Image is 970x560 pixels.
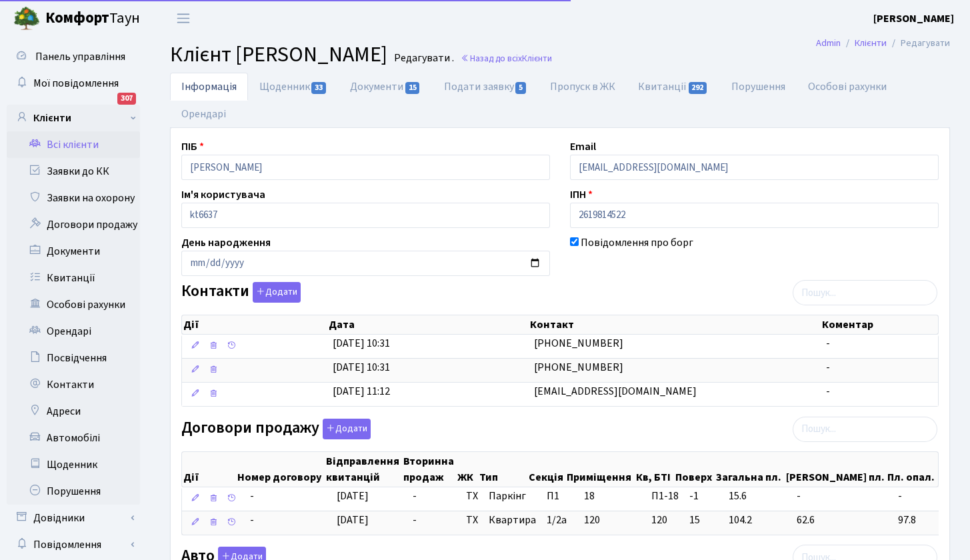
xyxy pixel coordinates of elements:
[689,489,718,504] span: -1
[489,513,536,528] span: Квартира
[797,489,887,504] span: -
[886,452,938,487] th: Пл. опал.
[250,489,254,503] span: -
[821,315,938,334] th: Коментар
[248,73,339,101] a: Щоденник
[797,73,898,101] a: Особові рахунки
[7,345,140,371] a: Посвідчення
[33,76,119,91] span: Мої повідомлення
[45,7,140,30] span: Таун
[826,336,830,351] span: -
[7,131,140,158] a: Всі клієнти
[826,360,830,375] span: -
[319,416,371,439] a: Додати
[461,52,552,65] a: Назад до всіхКлієнти
[413,489,417,503] span: -
[7,371,140,398] a: Контакти
[333,384,390,399] span: [DATE] 11:12
[405,82,420,94] span: 15
[7,185,140,211] a: Заявки на охорону
[45,7,109,29] b: Комфорт
[167,7,200,29] button: Переключити навігацію
[7,398,140,425] a: Адреси
[181,139,204,155] label: ПІБ
[689,513,718,528] span: 15
[529,315,821,334] th: Контакт
[181,282,301,303] label: Контакти
[339,73,432,101] a: Документи
[117,93,136,105] div: 307
[7,43,140,70] a: Панель управління
[7,291,140,318] a: Особові рахунки
[170,39,387,70] span: Клієнт [PERSON_NAME]
[729,489,786,504] span: 15.6
[478,452,527,487] th: Тип
[170,73,248,101] a: Інформація
[327,315,529,334] th: Дата
[7,531,140,558] a: Повідомлення
[627,73,719,101] a: Квитанції
[7,318,140,345] a: Орендарі
[253,282,301,303] button: Контакти
[522,52,552,65] span: Клієнти
[729,513,786,528] span: 104.2
[720,73,797,101] a: Порушення
[391,52,454,65] small: Редагувати .
[898,489,937,504] span: -
[816,36,841,50] a: Admin
[584,513,600,527] span: 120
[873,11,954,27] a: [PERSON_NAME]
[7,478,140,505] a: Порушення
[689,82,707,94] span: 292
[7,105,140,131] a: Клієнти
[527,452,565,487] th: Секція
[534,336,623,351] span: [PHONE_NUMBER]
[7,505,140,531] a: Довідники
[715,452,785,487] th: Загальна пл.
[236,452,325,487] th: Номер договору
[635,452,674,487] th: Кв, БТІ
[796,29,970,57] nav: breadcrumb
[337,513,369,527] span: [DATE]
[7,238,140,265] a: Документи
[250,513,254,527] span: -
[785,452,886,487] th: [PERSON_NAME] пл.
[181,419,371,439] label: Договори продажу
[674,452,715,487] th: Поверх
[182,452,236,487] th: Дії
[182,315,327,334] th: Дії
[570,187,593,203] label: ІПН
[873,11,954,26] b: [PERSON_NAME]
[489,489,536,504] span: Паркінг
[413,513,417,527] span: -
[7,451,140,478] a: Щоденник
[570,139,596,155] label: Email
[311,82,326,94] span: 33
[466,489,478,504] span: ТХ
[887,36,950,51] li: Редагувати
[7,425,140,451] a: Автомобілі
[325,452,402,487] th: Відправлення квитанцій
[515,82,526,94] span: 5
[584,489,595,503] span: 18
[7,265,140,291] a: Квитанції
[855,36,887,50] a: Клієнти
[547,513,567,527] span: 1/2а
[898,513,937,528] span: 97.8
[402,452,456,487] th: Вторинна продаж
[333,360,390,375] span: [DATE] 10:31
[170,100,237,128] a: Орендарі
[333,336,390,351] span: [DATE] 10:31
[793,280,937,305] input: Пошук...
[7,70,140,97] a: Мої повідомлення307
[35,49,125,64] span: Панель управління
[826,384,830,399] span: -
[581,235,693,251] label: Повідомлення про борг
[181,187,265,203] label: Ім'я користувача
[651,513,679,528] span: 120
[337,489,369,503] span: [DATE]
[797,513,887,528] span: 62.6
[651,489,679,504] span: П1-18
[7,158,140,185] a: Заявки до КК
[7,211,140,238] a: Договори продажу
